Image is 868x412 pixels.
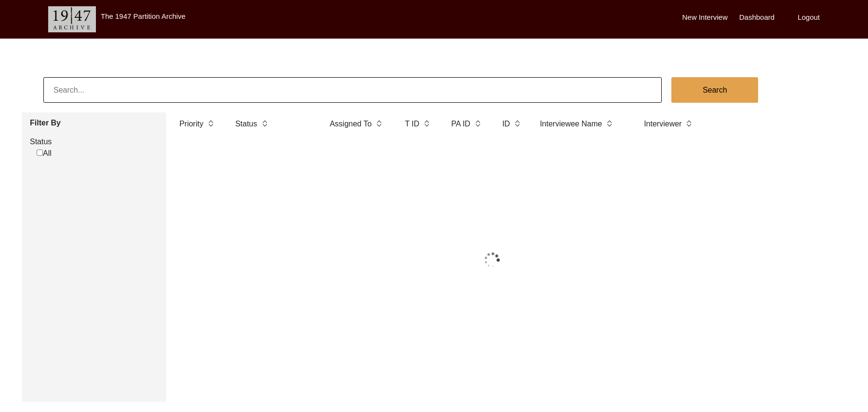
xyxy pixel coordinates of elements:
label: PA ID [451,118,470,130]
label: Assigned To [330,118,372,130]
label: Priority [179,118,203,130]
button: Search [671,77,758,103]
label: ID [502,118,510,130]
img: sort-button.png [606,118,613,129]
label: All [37,148,52,159]
label: The 1947 Partition Archive [101,12,186,20]
input: All [37,150,43,156]
img: sort-button.png [375,118,382,129]
img: sort-button.png [261,118,268,129]
label: Logout [798,12,820,23]
label: T ID [405,118,419,130]
label: Dashboard [739,12,775,23]
img: sort-button.png [207,118,214,129]
label: Status [30,136,159,148]
img: sort-button.png [685,118,692,129]
img: 1*9EBHIOzhE1XfMYoKz1JcsQ.gif [455,236,529,284]
label: New Interview [682,12,728,23]
label: Filter By [30,117,159,129]
label: Status [235,118,257,130]
input: Search... [43,77,662,103]
img: sort-button.png [514,118,521,129]
label: Interviewer [644,118,681,130]
img: header-logo.png [48,6,96,32]
label: Interviewee Name [540,118,602,130]
img: sort-button.png [423,118,430,129]
img: sort-button.png [474,118,481,129]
